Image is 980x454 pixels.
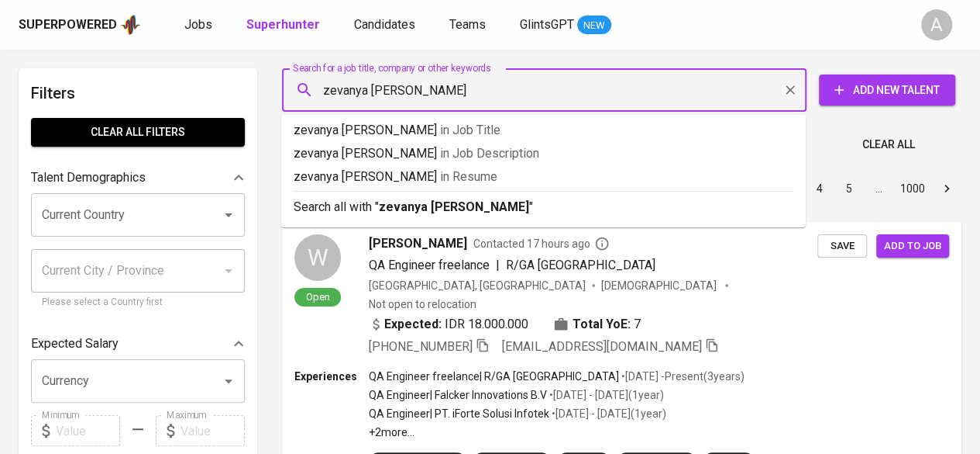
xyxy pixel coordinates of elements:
[369,406,549,421] p: QA Engineer | PT. iForte Solusi Infotek
[31,328,245,359] div: Expected Salary
[369,296,476,312] p: Not open to relocation
[294,168,793,186] p: zevanya [PERSON_NAME]
[369,234,467,253] span: [PERSON_NAME]
[42,295,234,310] p: Please select a Country first
[884,237,941,255] span: Add to job
[440,146,539,161] span: in Job Description
[779,79,801,101] button: Clear
[300,290,336,303] span: Open
[294,198,793,217] p: Search all with " "
[56,415,120,446] input: Value
[856,130,921,159] button: Clear All
[807,176,832,201] button: Go to page 4
[19,13,141,36] a: Superpoweredapp logo
[218,204,239,226] button: Open
[862,135,915,154] span: Clear All
[294,369,369,384] p: Experiences
[369,315,528,334] div: IDR 18.000.000
[354,17,415,32] span: Candidates
[31,162,245,193] div: Talent Demographics
[549,406,666,421] p: • [DATE] - [DATE] ( 1 year )
[294,121,793,140] p: zevanya [PERSON_NAME]
[449,16,489,35] a: Teams
[594,236,610,251] svg: By Batam recruiter
[369,425,744,440] p: +2 more ...
[354,16,418,35] a: Candidates
[440,123,500,137] span: in Job Title
[502,339,702,354] span: [EMAIL_ADDRESS][DOMAIN_NAME]
[31,168,146,187] p: Talent Demographics
[473,236,610,251] span: Contacted 17 hours ago
[43,123,232,142] span: Clear All filters
[440,169,497,184] span: in Resume
[866,181,891,196] div: …
[31,334,119,353] p: Expected Salary
[896,176,930,201] button: Go to page 1000
[369,258,490,272] span: QA Engineer freelance
[369,339,473,354] span: [PHONE_NUMBER]
[384,315,442,334] b: Expected:
[876,234,949,258] button: Add to job
[506,258,655,272] span: R/GA [GEOGRAPHIC_DATA]
[819,75,955,106] button: Add New Talent
[379,199,529,214] b: zevanya [PERSON_NAME]
[31,81,245,106] h6: Filters
[547,387,664,403] p: • [DATE] - [DATE] ( 1 year )
[520,17,574,32] span: GlintsGPT
[369,369,619,384] p: QA Engineer freelance | R/GA [GEOGRAPHIC_DATA]
[294,144,793,163] p: zevanya [PERSON_NAME]
[449,17,486,32] span: Teams
[825,237,859,255] span: Save
[184,16,215,35] a: Jobs
[120,13,141,36] img: app logo
[218,370,239,392] button: Open
[817,234,867,258] button: Save
[520,16,611,35] a: GlintsGPT NEW
[831,81,943,100] span: Add New Talent
[246,16,323,35] a: Superhunter
[19,16,117,34] div: Superpowered
[294,234,341,281] div: W
[181,415,245,446] input: Value
[496,256,500,275] span: |
[369,278,586,293] div: [GEOGRAPHIC_DATA], [GEOGRAPHIC_DATA]
[634,315,641,334] span: 7
[573,315,631,334] b: Total YoE:
[601,278,719,293] span: [DEMOGRAPHIC_DATA]
[921,9,952,40] div: A
[619,369,744,384] p: • [DATE] - Present ( 3 years )
[31,118,245,147] button: Clear All filters
[577,18,611,33] span: NEW
[837,176,861,201] button: Go to page 5
[246,17,320,32] b: Superhunter
[369,387,547,403] p: QA Engineer | Falcker Innovations B.V
[184,17,212,32] span: Jobs
[934,176,959,201] button: Go to next page
[687,176,961,201] nav: pagination navigation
